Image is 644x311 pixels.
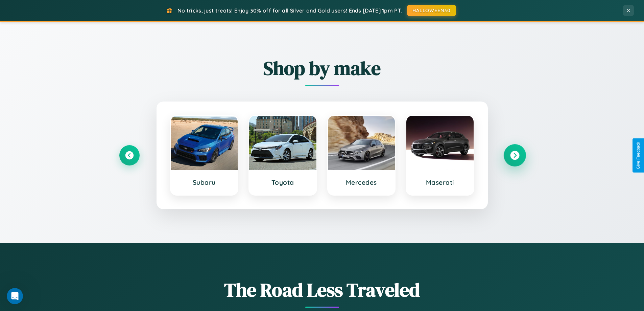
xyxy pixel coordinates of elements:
[119,55,525,81] h2: Shop by make
[7,288,23,304] iframe: Intercom live chat
[335,178,388,186] h3: Mercedes
[413,178,467,186] h3: Maserati
[636,142,641,169] div: Give Feedback
[119,277,525,303] h1: The Road Less Traveled
[177,178,231,186] h3: Subaru
[177,7,402,14] span: No tricks, just treats! Enjoy 30% off for all Silver and Gold users! Ends [DATE] 1pm PT.
[407,5,456,16] button: HALLOWEEN30
[256,178,310,186] h3: Toyota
